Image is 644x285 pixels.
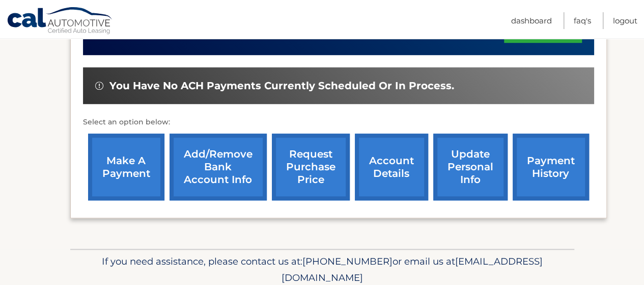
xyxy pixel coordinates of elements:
[95,82,103,90] img: alert-white.svg
[433,134,508,200] a: update personal info
[88,134,164,200] a: make a payment
[83,116,594,128] p: Select an option below:
[513,134,589,200] a: payment history
[302,255,393,267] span: [PHONE_NUMBER]
[109,80,454,92] span: You have no ACH payments currently scheduled or in process.
[7,7,114,36] a: Cal Automotive
[282,255,543,283] span: [EMAIL_ADDRESS][DOMAIN_NAME]
[170,134,267,200] a: Add/Remove bank account info
[355,134,428,200] a: account details
[272,134,350,200] a: request purchase price
[613,12,637,29] a: Logout
[511,12,552,29] a: Dashboard
[574,12,591,29] a: FAQ's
